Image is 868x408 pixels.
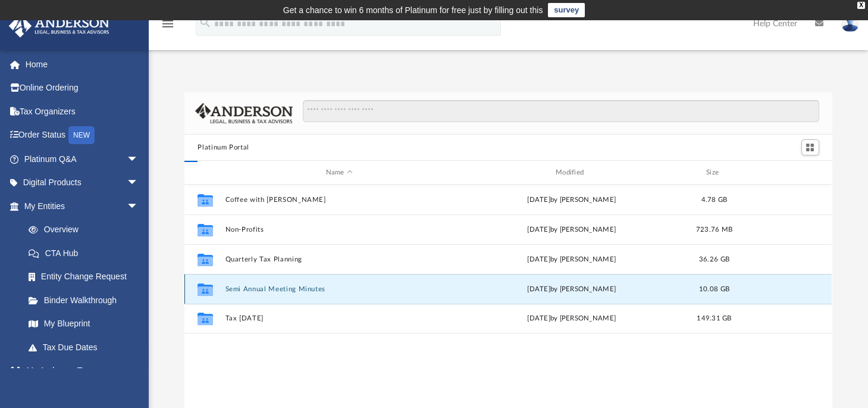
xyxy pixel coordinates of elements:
[8,52,156,76] a: Home
[699,286,729,292] span: 10.08 GB
[161,17,175,31] i: menu
[17,218,156,242] a: Overview
[801,139,819,156] button: Switch to Grid View
[190,167,220,178] div: id
[8,147,156,171] a: Platinum Q&Aarrow_drop_down
[225,314,453,322] button: Tax [DATE]
[225,285,453,293] button: Semi Annual Meeting Minutes
[5,14,113,38] img: Anderson Advisors Platinum Portal
[8,359,151,383] a: My Anderson Teamarrow_drop_down
[225,167,453,178] div: Name
[303,100,819,123] input: Search files and folders
[458,195,685,205] div: [DATE] by [PERSON_NAME]
[857,2,865,9] div: close
[127,171,151,195] span: arrow_drop_down
[225,256,453,263] button: Quarterly Tax Planning
[17,241,156,265] a: CTA Hub
[8,76,156,100] a: Online Ordering
[127,147,151,172] span: arrow_drop_down
[127,194,151,219] span: arrow_drop_down
[8,171,156,195] a: Digital Productsarrow_drop_down
[199,16,212,29] i: search
[17,265,156,289] a: Entity Change Request
[17,335,156,359] a: Tax Due Dates
[696,226,732,233] span: 723.76 MB
[458,284,685,295] div: [DATE] by [PERSON_NAME]
[225,226,453,233] button: Non-Profits
[841,15,859,32] img: User Pic
[697,315,732,322] span: 149.31 GB
[744,167,827,178] div: id
[8,99,156,123] a: Tax Organizers
[198,142,249,153] button: Platinum Portal
[701,197,728,203] span: 4.78 GB
[161,23,175,31] a: menu
[283,3,543,17] div: Get a chance to win 6 months of Platinum for free just by filling out this
[458,254,685,265] div: [DATE] by [PERSON_NAME]
[457,167,685,178] div: Modified
[127,359,151,384] span: arrow_drop_down
[458,225,685,235] div: [DATE] by [PERSON_NAME]
[68,126,95,144] div: NEW
[8,194,156,218] a: My Entitiesarrow_drop_down
[691,167,738,178] div: Size
[699,256,729,263] span: 36.26 GB
[548,3,585,17] a: survey
[458,313,685,324] div: [DATE] by [PERSON_NAME]
[8,123,156,148] a: Order StatusNEW
[17,312,151,336] a: My Blueprint
[17,288,156,312] a: Binder Walkthrough
[225,196,453,204] button: Coffee with [PERSON_NAME]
